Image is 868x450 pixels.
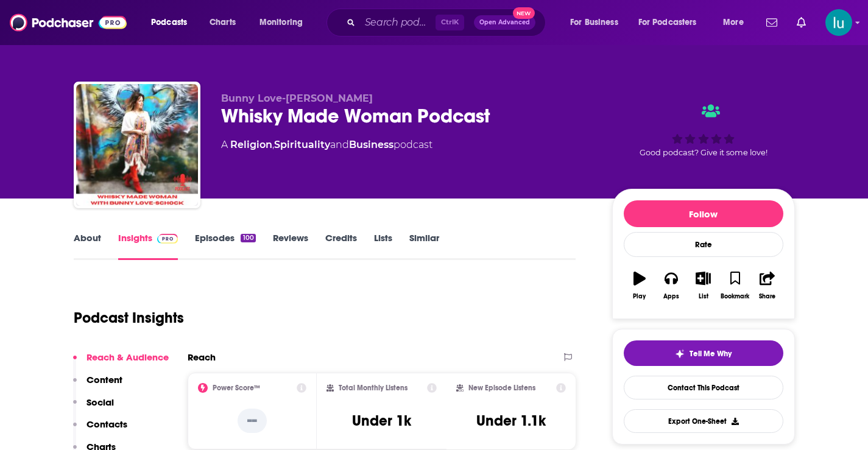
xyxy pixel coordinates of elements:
[349,139,393,150] a: Business
[151,14,187,31] span: Podcasts
[10,11,127,34] img: Podchaser - Follow, Share and Rate Podcasts
[663,293,679,300] div: Apps
[792,12,811,33] a: Show notifications dropdown
[76,84,198,206] img: Whisky Made Woman Podcast
[723,14,744,31] span: More
[86,374,122,385] p: Content
[86,396,114,408] p: Social
[213,384,260,392] h2: Power Score™
[238,409,267,433] p: --
[251,13,319,32] button: open menu
[241,234,255,242] div: 100
[825,9,852,36] button: Show profile menu
[759,293,775,300] div: Share
[143,13,203,32] button: open menu
[699,293,708,300] div: List
[624,376,783,399] a: Contact This Podcast
[157,234,178,244] img: Podchaser Pro
[687,264,719,308] button: List
[352,412,411,430] h3: Under 1k
[221,93,373,104] span: Bunny Love-[PERSON_NAME]
[330,139,349,150] span: and
[360,13,436,32] input: Search podcasts, credits, & more...
[274,139,330,150] a: Spirituality
[624,200,783,227] button: Follow
[474,15,535,30] button: Open AdvancedNew
[272,139,274,150] span: ,
[202,13,243,32] a: Charts
[624,409,783,433] button: Export One-Sheet
[221,138,432,152] div: A podcast
[74,309,184,327] h1: Podcast Insights
[339,384,408,392] h2: Total Monthly Listens
[640,148,767,157] span: Good podcast? Give it some love!
[86,351,169,363] p: Reach & Audience
[825,9,852,36] img: User Profile
[562,13,633,32] button: open menu
[624,232,783,257] div: Rate
[86,418,127,430] p: Contacts
[188,351,216,363] h2: Reach
[436,15,464,30] span: Ctrl K
[638,14,697,31] span: For Podcasters
[721,293,749,300] div: Bookmark
[468,384,535,392] h2: New Episode Listens
[259,14,303,31] span: Monitoring
[715,13,759,32] button: open menu
[624,264,655,308] button: Play
[570,14,618,31] span: For Business
[690,349,732,359] span: Tell Me Why
[230,139,272,150] a: Religion
[624,340,783,366] button: tell me why sparkleTell Me Why
[675,349,685,359] img: tell me why sparkle
[210,14,236,31] span: Charts
[761,12,782,33] a: Show notifications dropdown
[612,93,795,168] div: Good podcast? Give it some love!
[655,264,687,308] button: Apps
[374,232,392,260] a: Lists
[74,232,101,260] a: About
[73,374,122,396] button: Content
[195,232,255,260] a: Episodes100
[409,232,439,260] a: Similar
[73,418,127,441] button: Contacts
[338,9,557,37] div: Search podcasts, credits, & more...
[630,13,715,32] button: open menu
[118,232,178,260] a: InsightsPodchaser Pro
[325,232,357,260] a: Credits
[73,396,114,419] button: Social
[273,232,308,260] a: Reviews
[513,7,535,19] span: New
[476,412,546,430] h3: Under 1.1k
[751,264,783,308] button: Share
[719,264,751,308] button: Bookmark
[633,293,646,300] div: Play
[825,9,852,36] span: Logged in as lusodano
[73,351,169,374] button: Reach & Audience
[479,19,530,26] span: Open Advanced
